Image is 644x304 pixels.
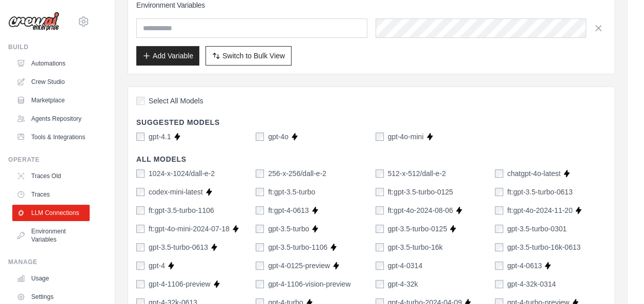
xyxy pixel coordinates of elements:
label: chatgpt-4o-latest [507,168,560,179]
input: ft:gpt-4-0613 [256,206,264,214]
label: gpt-4o [268,132,288,142]
h4: Suggested Models [136,117,606,127]
input: gpt-4-32k [376,280,384,288]
input: gpt-4o [256,133,264,141]
label: gpt-4o-mini [388,132,424,142]
label: gpt-3.5-turbo [268,224,309,234]
label: gpt-3.5-turbo-0301 [507,224,567,234]
input: gpt-4-0613 [495,262,503,270]
input: gpt-4-0125-preview [256,262,264,270]
button: Switch to Bulk View [205,46,292,66]
input: gpt-4-0314 [376,262,384,270]
span: Select All Models [149,96,203,106]
label: ft:gpt-4o-2024-11-20 [507,205,573,215]
label: gpt-4-32k-0314 [507,279,556,289]
a: Tools & Integrations [12,129,90,145]
input: gpt-3.5-turbo-0613 [136,243,144,251]
a: Usage [12,270,90,287]
a: LLM Connections [12,205,90,221]
input: gpt-3.5-turbo-16k [376,243,384,251]
input: ft:gpt-3.5-turbo-1106 [136,206,144,214]
label: gpt-4-0125-preview [268,260,330,271]
label: gpt-4-0613 [507,260,542,271]
label: codex-mini-latest [149,187,203,197]
input: 256-x-256/dall-e-2 [256,169,264,178]
input: ft:gpt-3.5-turbo-0613 [495,188,503,196]
label: gpt-3.5-turbo-0613 [149,242,208,252]
input: gpt-4-1106-preview [136,280,144,288]
h4: All Models [136,154,606,164]
input: chatgpt-4o-latest [495,169,503,178]
label: gpt-3.5-turbo-16k-0613 [507,242,580,252]
input: codex-mini-latest [136,188,144,196]
label: gpt-3.5-turbo-1106 [268,242,327,252]
input: gpt-3.5-turbo-16k-0613 [495,243,503,251]
input: gpt-4-32k-0314 [495,280,503,288]
label: gpt-4.1 [149,132,171,142]
label: 256-x-256/dall-e-2 [268,168,326,179]
div: Build [8,43,90,51]
label: gpt-3.5-turbo-0125 [388,224,447,234]
label: gpt-3.5-turbo-16k [388,242,443,252]
span: Switch to Bulk View [222,51,285,61]
label: 512-x-512/dall-e-2 [388,168,446,179]
label: ft:gpt-3.5-turbo-1106 [149,205,214,215]
label: gpt-4-1106-vision-preview [268,279,350,289]
a: Traces [12,186,90,203]
input: ft:gpt-4o-2024-11-20 [495,206,503,214]
label: ft:gpt-3.5-turbo [268,187,315,197]
button: Add Variable [136,46,199,66]
a: Agents Repository [12,111,90,127]
input: ft:gpt-4o-mini-2024-07-18 [136,225,144,233]
input: ft:gpt-3.5-turbo [256,188,264,196]
div: Operate [8,156,90,164]
input: gpt-3.5-turbo [256,225,264,233]
input: ft:gpt-3.5-turbo-0125 [376,188,384,196]
input: gpt-4 [136,262,144,270]
input: gpt-3.5-turbo-1106 [256,243,264,251]
a: Traces Old [12,168,90,184]
label: ft:gpt-3.5-turbo-0125 [388,187,453,197]
label: gpt-4 [149,260,165,271]
div: Manage [8,258,90,266]
label: ft:gpt-4o-mini-2024-07-18 [149,224,230,234]
input: gpt-4-1106-vision-preview [256,280,264,288]
a: Environment Variables [12,223,90,248]
a: Crew Studio [12,74,90,90]
label: gpt-4-0314 [388,260,423,271]
label: ft:gpt-4-0613 [268,205,308,215]
label: ft:gpt-4o-2024-08-06 [388,205,453,215]
input: gpt-3.5-turbo-0301 [495,225,503,233]
input: 1024-x-1024/dall-e-2 [136,169,144,178]
input: 512-x-512/dall-e-2 [376,169,384,178]
label: gpt-4-1106-preview [149,279,211,289]
input: gpt-4o-mini [376,133,384,141]
a: Marketplace [12,92,90,108]
input: Select All Models [136,97,144,105]
label: 1024-x-1024/dall-e-2 [149,168,215,179]
input: gpt-3.5-turbo-0125 [376,225,384,233]
a: Automations [12,55,90,72]
input: ft:gpt-4o-2024-08-06 [376,206,384,214]
img: Logo [8,12,59,31]
label: ft:gpt-3.5-turbo-0613 [507,187,573,197]
label: gpt-4-32k [388,279,418,289]
input: gpt-4.1 [136,133,144,141]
